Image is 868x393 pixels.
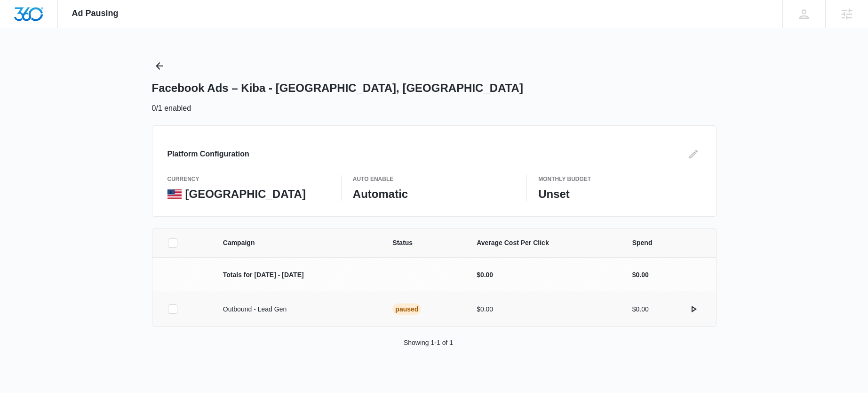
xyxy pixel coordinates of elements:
p: $0.00 [477,270,610,280]
span: Ad Pausing [72,8,119,18]
p: [GEOGRAPHIC_DATA] [185,187,306,201]
span: Average Cost Per Click [477,238,610,248]
h1: Facebook Ads – Kiba - [GEOGRAPHIC_DATA], [GEOGRAPHIC_DATA] [152,81,523,95]
button: Edit [686,147,701,162]
h3: Platform Configuration [167,148,249,160]
p: currency [167,175,330,183]
p: Outbound - Lead Gen [223,304,370,314]
span: Status [392,238,454,248]
span: Campaign [223,238,370,248]
div: Paused [392,303,421,315]
p: Auto Enable [353,175,515,183]
button: actions.activate [686,302,701,317]
p: Unset [538,187,701,201]
p: Totals for [DATE] - [DATE] [223,270,370,280]
p: $0.00 [477,304,610,314]
button: Back [152,58,167,74]
p: $0.00 [632,270,649,280]
span: Spend [632,238,701,248]
p: Showing 1-1 of 1 [404,338,453,348]
p: 0/1 enabled [152,103,191,114]
p: $0.00 [632,304,649,314]
p: Monthly Budget [538,175,701,183]
img: United States [167,189,182,199]
p: Automatic [353,187,515,201]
